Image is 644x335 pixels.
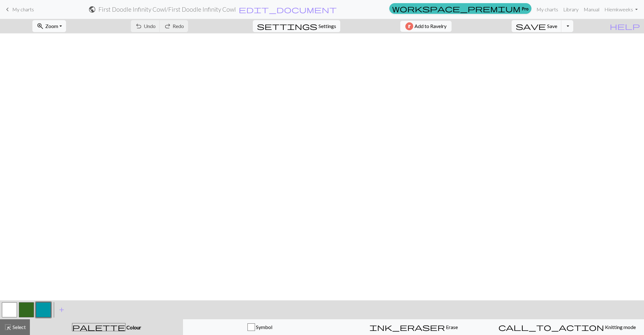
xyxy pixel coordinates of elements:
button: Knitting mode [490,319,644,335]
span: settings [257,22,317,31]
span: Symbol [255,324,272,330]
span: help [610,22,640,31]
a: Pro [389,3,531,14]
span: Colour [125,324,141,330]
button: Erase [337,319,491,335]
button: Symbol [183,319,337,335]
a: My charts [534,3,561,16]
button: SettingsSettings [253,20,340,32]
span: add [58,305,65,314]
span: ink_eraser [369,323,445,332]
a: My charts [4,4,34,15]
span: My charts [12,6,34,12]
span: Knitting mode [604,324,636,330]
a: Manual [581,3,602,16]
a: Hiemkweeks [602,3,640,16]
span: edit_document [239,5,337,14]
span: Save [547,23,557,29]
span: highlight_alt [4,323,12,332]
button: Add to Ravelry [400,21,452,32]
a: Library [561,3,581,16]
span: Zoom [45,23,58,29]
span: call_to_action [498,323,604,332]
span: public [88,5,96,14]
i: Settings [257,22,317,30]
button: Save [512,20,562,32]
span: save [516,22,546,31]
span: workspace_premium [392,4,520,13]
img: Ravelry [405,22,413,30]
span: keyboard_arrow_left [4,5,11,14]
span: Select [12,324,26,330]
span: Add to Ravelry [414,22,447,30]
span: Settings [319,22,336,30]
span: zoom_in [36,22,44,31]
h2: First Doodle Infinity Cowl / First Doodle Infinity Cowl [98,6,236,13]
span: palette [72,323,125,332]
button: Zoom [32,20,66,32]
button: Colour [30,319,183,335]
span: Erase [445,324,458,330]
